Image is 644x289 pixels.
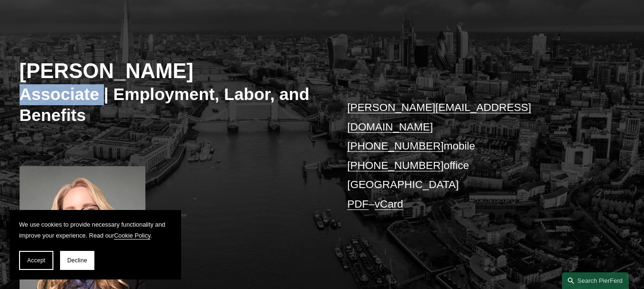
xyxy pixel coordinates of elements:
a: Cookie Policy [114,232,150,239]
button: Decline [60,251,94,270]
p: mobile office [GEOGRAPHIC_DATA] – [347,98,599,214]
span: Decline [67,257,87,264]
section: Cookie banner [10,210,181,279]
a: Search this site [562,272,629,289]
button: Accept [19,251,53,270]
p: We use cookies to provide necessary functionality and improve your experience. Read our . [19,219,172,241]
h3: Associate | Employment, Labor, and Benefits [20,84,322,126]
h2: [PERSON_NAME] [20,59,322,84]
span: Accept [27,257,45,264]
a: [PHONE_NUMBER] [347,140,443,152]
a: PDF [347,198,368,210]
a: [PERSON_NAME][EMAIL_ADDRESS][DOMAIN_NAME] [347,101,531,132]
a: vCard [375,198,403,210]
a: [PHONE_NUMBER] [347,159,443,171]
